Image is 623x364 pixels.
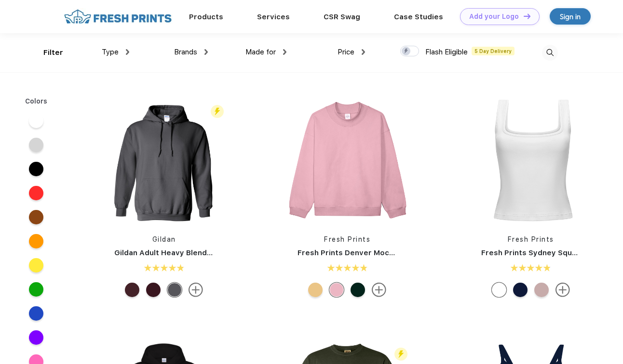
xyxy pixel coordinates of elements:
img: fo%20logo%202.webp [61,8,175,25]
img: more.svg [189,283,203,297]
img: flash_active_toggle.svg [394,348,407,361]
div: Charcoal [167,283,182,297]
img: func=resize&h=266 [283,97,411,225]
img: more.svg [372,283,386,297]
img: dropdown.png [126,49,129,55]
img: DT [524,13,530,19]
a: Gildan Adult Heavy Blend 8 Oz. 50/50 Hooded Sweatshirt [114,248,325,257]
img: func=resize&h=266 [467,97,595,225]
span: Type [102,48,119,56]
div: Pink [329,283,344,297]
img: dropdown.png [362,49,365,55]
img: dropdown.png [204,49,208,55]
div: Maroon [146,283,161,297]
span: 5 Day Delivery [472,47,515,55]
div: Ht Sp Drk Maroon [125,283,139,297]
div: Sign in [560,11,581,22]
img: more.svg [555,283,570,297]
div: Navy [513,283,528,297]
img: desktop_search.svg [542,45,558,61]
img: func=resize&h=266 [100,97,228,225]
a: Products [189,13,223,21]
div: Baby Pink White [534,283,549,297]
div: Filter [43,47,63,58]
span: Made for [245,48,276,56]
a: Fresh Prints [508,235,554,243]
div: Add your Logo [469,13,519,21]
a: Fresh Prints [324,235,370,243]
a: Sign in [550,8,591,25]
a: Fresh Prints Denver Mock Neck Heavyweight Sweatshirt [298,248,507,257]
span: Flash Eligible [425,48,468,56]
div: White [492,283,506,297]
div: Forest Green [351,283,365,297]
img: dropdown.png [283,49,286,55]
span: Brands [174,48,197,56]
img: flash_active_toggle.svg [211,105,224,118]
a: Gildan [152,235,176,243]
div: Bahama Yellow [308,283,323,297]
span: Price [338,48,354,56]
div: Colors [18,96,55,106]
